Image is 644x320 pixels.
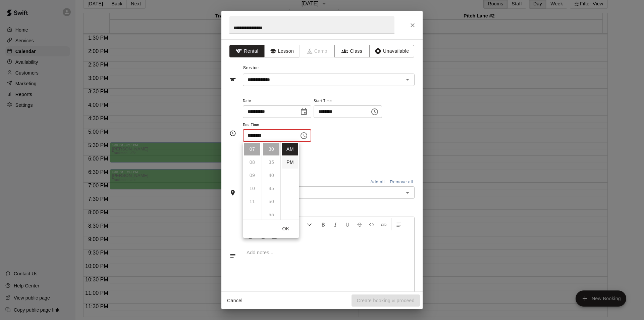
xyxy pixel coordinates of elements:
[297,105,311,119] button: Choose date, selected date is Sep 19, 2025
[403,75,412,84] button: Open
[282,156,298,169] li: PM
[282,143,298,155] li: AM
[297,129,311,142] button: Choose time, selected time is 7:30 AM
[243,121,311,130] span: End Time
[264,45,300,57] button: Lesson
[407,19,419,31] button: Close
[403,188,412,197] button: Open
[367,177,388,187] button: Add all
[330,218,341,230] button: Format Italics
[229,130,236,137] svg: Timing
[300,45,335,57] span: Camps can only be created in the Services page
[280,142,299,220] ul: Select meridiem
[229,45,265,57] button: Rental
[369,45,414,57] button: Unavailable
[243,142,262,220] ul: Select hours
[229,76,236,83] svg: Service
[314,97,382,106] span: Start Time
[224,294,246,307] button: Cancel
[368,105,381,119] button: Choose time, selected time is 6:00 PM
[354,218,365,230] button: Format Strikethrough
[388,177,415,187] button: Remove all
[229,189,236,196] svg: Rooms
[342,218,353,230] button: Format Underline
[243,65,259,70] span: Service
[334,45,370,57] button: Class
[275,223,297,235] button: OK
[318,218,329,230] button: Format Bold
[229,253,236,259] svg: Notes
[366,218,377,230] button: Insert Code
[243,97,311,106] span: Date
[243,204,415,215] span: Notes
[393,218,405,230] button: Left Align
[378,218,389,230] button: Insert Link
[262,142,280,220] ul: Select minutes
